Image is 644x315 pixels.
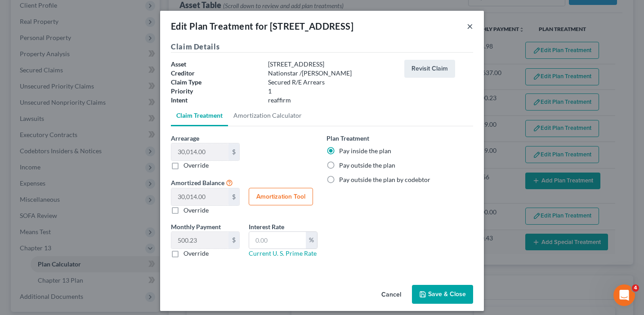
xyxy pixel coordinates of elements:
[166,60,264,69] div: Asset
[339,175,430,184] label: Pay outside the plan by codebtor
[228,105,307,126] a: Amortization Calculator
[613,284,635,306] iframe: Intercom live chat
[166,87,264,96] div: Priority
[171,41,473,53] h5: Claim Details
[166,78,264,87] div: Claim Type
[171,222,221,231] label: Monthly Payment
[306,232,317,249] div: %
[264,87,400,96] div: 1
[171,143,228,160] input: 0.00
[339,161,395,170] label: Pay outside the plan
[249,232,306,249] input: 0.00
[228,143,239,160] div: $
[339,146,391,155] label: Pay inside the plan
[171,188,228,205] input: 0.00
[264,60,400,69] div: [STREET_ADDRESS]
[183,249,209,258] label: Override
[412,285,473,304] button: Save & Close
[166,96,264,105] div: Intent
[632,284,639,292] span: 4
[374,286,408,304] button: Cancel
[404,60,455,78] button: Revisit Claim
[183,161,209,170] label: Override
[166,69,264,78] div: Creditor
[264,78,400,87] div: Secured R/E Arrears
[171,20,353,32] div: Edit Plan Treatment for [STREET_ADDRESS]
[326,133,369,143] label: Plan Treatment
[264,96,400,105] div: reaffirm
[171,133,199,143] label: Arrearage
[171,232,228,249] input: 0.00
[171,179,224,186] span: Amortized Balance
[249,188,313,206] button: Amortization Tool
[228,232,239,249] div: $
[183,206,209,215] label: Override
[228,188,239,205] div: $
[171,105,228,126] a: Claim Treatment
[467,21,473,31] button: ×
[249,249,317,257] a: Current U. S. Prime Rate
[264,69,400,78] div: Nationstar /[PERSON_NAME]
[249,222,284,231] label: Interest Rate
